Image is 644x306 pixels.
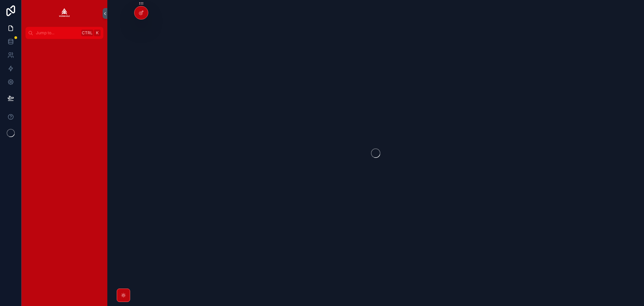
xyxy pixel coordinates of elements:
img: App logo [59,8,70,19]
span: K [95,30,100,36]
span: Jump to... [36,30,78,36]
span: Ctrl [81,30,93,36]
button: Jump to...CtrlK [25,27,103,39]
div: scrollable content [21,39,107,51]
